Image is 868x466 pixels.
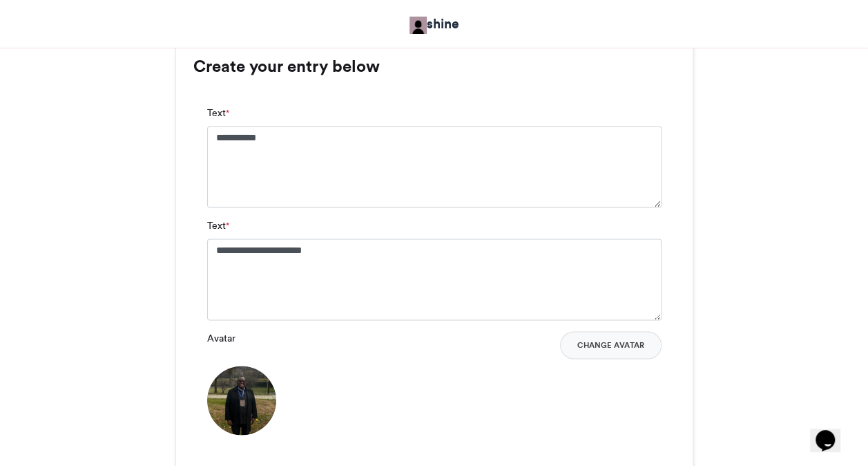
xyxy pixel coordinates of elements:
label: Text [207,218,229,233]
button: Change Avatar [560,331,662,359]
label: Avatar [207,331,235,346]
iframe: chat widget [810,411,854,452]
img: 1759219931.487-b2dcae4267c1926e4edbba7f5065fdc4d8f11412.png [207,366,276,435]
h3: Create your entry below [193,58,675,75]
img: Keetmanshoop Crusade [409,17,427,34]
label: Text [207,106,229,120]
a: shine [409,14,459,34]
